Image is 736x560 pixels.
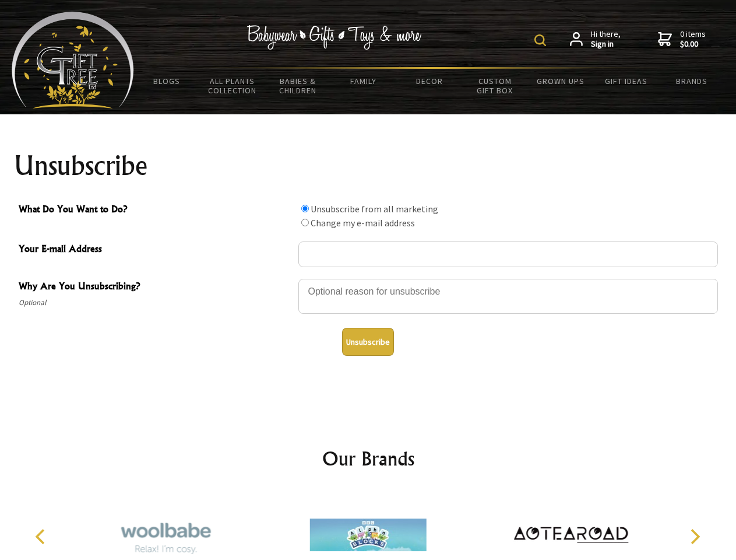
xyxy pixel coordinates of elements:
[680,39,706,50] strong: $0.00
[29,524,55,549] button: Previous
[570,29,621,50] a: Hi there,Sign in
[682,524,707,549] button: Next
[311,203,438,215] label: Unsubscribe from all marketing
[200,69,266,103] a: All Plants Collection
[12,12,134,108] img: Babyware - Gifts - Toys and more...
[14,152,723,180] h1: Unsubscribe
[265,69,331,103] a: Babies & Children
[396,69,462,93] a: Decor
[19,202,293,219] span: What Do You Want to Do?
[134,69,200,93] a: BLOGS
[342,328,394,356] button: Unsubscribe
[591,29,621,50] span: Hi there,
[301,205,309,212] input: What Do You Want to Do?
[247,25,422,50] img: Babywear - Gifts - Toys & more
[19,296,293,310] span: Optional
[534,34,546,46] img: product search
[659,69,725,93] a: Brands
[527,69,593,93] a: Grown Ups
[462,69,528,103] a: Custom Gift Box
[331,69,397,93] a: Family
[658,29,706,50] a: 0 items$0.00
[23,444,713,473] h2: Our Brands
[593,69,659,93] a: Gift Ideas
[680,29,706,50] span: 0 items
[311,217,415,229] label: Change my e-mail address
[298,279,718,314] textarea: Why Are You Unsubscribing?
[591,39,621,50] strong: Sign in
[19,279,293,296] span: Why Are You Unsubscribing?
[298,242,718,267] input: Your E-mail Address
[301,219,309,226] input: What Do You Want to Do?
[19,242,293,258] span: Your E-mail Address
